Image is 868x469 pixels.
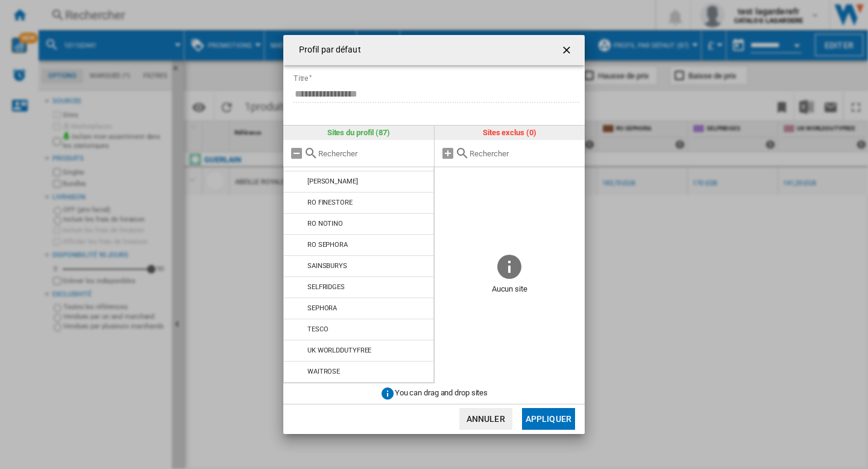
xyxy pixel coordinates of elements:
div: WAITROSE [307,368,340,375]
input: Rechercher [318,149,428,158]
span: You can drag and drop sites [395,388,488,397]
div: [PERSON_NAME] [307,177,358,185]
button: Appliquer [522,408,575,430]
button: Annuler [459,408,512,430]
md-icon: Tout retirer [289,146,304,161]
div: UK WORLDDUTYFREE [307,346,371,354]
h4: Profil par défaut [293,44,361,56]
div: RO NOTINO [307,220,343,228]
md-icon: Tout ajouter [441,146,455,161]
div: RO SEPHORA [307,241,348,249]
span: Aucun site [435,281,585,299]
div: Sites exclus (0) [435,126,585,140]
button: getI18NText('BUTTONS.CLOSE_DIALOG') [556,38,580,62]
div: SEPHORA [307,304,337,312]
div: SELFRIDGES [307,283,345,291]
div: SAINSBURYS [307,262,347,270]
div: Sites du profil (87) [283,126,434,140]
ng-md-icon: getI18NText('BUTTONS.CLOSE_DIALOG') [561,44,575,59]
input: Rechercher [470,149,579,158]
div: TESCO [307,325,329,333]
div: RO FINESTORE [307,199,353,206]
